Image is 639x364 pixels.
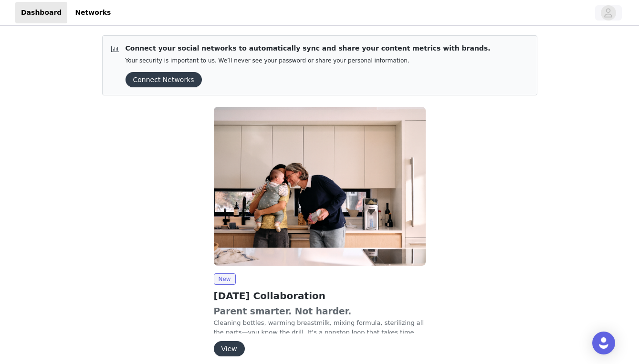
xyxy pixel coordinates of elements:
p: Connect your social networks to automatically sync and share your content metrics with brands. [126,43,491,53]
span: New [214,273,236,285]
h2: [DATE] Collaboration [214,289,426,303]
strong: Parent smarter. Not harder. [214,306,352,316]
a: Networks [69,2,116,23]
div: Open Intercom Messenger [592,332,615,354]
button: Connect Networks [126,72,202,87]
div: avatar [604,5,613,21]
a: View [214,345,245,353]
p: Your security is important to us. We’ll never see your password or share your personal information. [126,57,491,64]
p: Cleaning bottles, warming breastmilk, mixing formula, sterilizing all the parts—you know the dril... [214,305,426,337]
button: View [214,341,245,356]
img: Baby Brezza [214,107,426,266]
a: Dashboard [15,2,67,23]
